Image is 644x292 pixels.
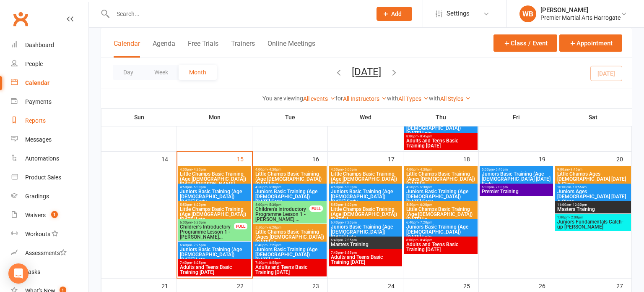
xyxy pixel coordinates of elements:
[11,92,88,111] a: Payments
[539,152,554,166] div: 19
[11,111,88,130] a: Reports
[388,152,403,166] div: 17
[557,171,629,187] span: Little Champs Ages [DEMOGRAPHIC_DATA] [DATE] A Class
[557,168,629,171] span: 9:00am
[343,238,357,242] span: - 7:35pm
[11,36,88,55] a: Dashboard
[557,189,629,204] span: Juniors Ages [DEMOGRAPHIC_DATA] [DATE] A Class
[25,268,40,275] div: Tasks
[571,185,587,189] span: - 10:55am
[406,185,476,189] span: 4:50pm
[569,168,582,171] span: - 9:45am
[406,203,476,207] span: 5:50pm
[330,221,400,224] span: 6:40pm
[557,219,629,229] span: Juniors Fundamentals Catch-up [PERSON_NAME]
[418,238,432,242] span: - 8:45pm
[192,261,206,265] span: - 8:25pm
[25,250,67,256] div: Assessments
[330,185,400,189] span: 4:50pm
[179,221,234,224] span: 6:00pm
[255,243,325,247] span: 6:40pm
[330,171,400,187] span: Little Champs Basic Training (Age [DEMOGRAPHIC_DATA]) [DATE] E...
[252,108,328,126] th: Tue
[343,203,357,207] span: - 6:20pm
[179,185,249,189] span: 4:50pm
[447,4,470,23] span: Settings
[25,61,43,67] div: People
[179,203,249,207] span: 5:50pm
[406,121,476,136] span: Juniors Basic Training (Age [DEMOGRAPHIC_DATA]) [DATE] Late
[11,244,88,263] a: Assessments
[267,185,281,189] span: - 5:30pm
[179,265,249,275] span: Adults and Teens Basic Training [DATE]
[179,207,249,222] span: Little Champs Basic Training (Age [DEMOGRAPHIC_DATA]) [DATE] Late
[377,7,412,21] button: Add
[267,168,281,171] span: - 4:30pm
[11,130,88,149] a: Messages
[255,203,310,207] span: 5:00pm
[406,134,476,138] span: 8:00pm
[309,205,323,212] div: FULL
[343,168,357,171] span: - 5:00pm
[481,171,551,187] span: Juniors Basic Training (Age [DEMOGRAPHIC_DATA] [DATE] Early
[616,152,631,166] div: 20
[406,168,476,171] span: 4:00pm
[330,238,400,242] span: 6:40pm
[343,185,357,189] span: - 5:30pm
[255,265,325,275] span: Adults and Teens Basic Training [DATE]
[406,207,476,222] span: Little Champs Basic Training (Age [DEMOGRAPHIC_DATA]) [DATE] La...
[113,65,144,80] button: Day
[303,95,335,102] a: All events
[11,225,88,244] a: Workouts
[418,221,432,224] span: - 7:20pm
[231,39,255,58] button: Trainers
[25,231,50,237] div: Workouts
[25,193,49,200] div: Gradings
[571,203,587,207] span: - 12:30pm
[255,247,325,262] span: Juniors Basic Training (Age [DEMOGRAPHIC_DATA]) [DATE] Late
[406,242,476,252] span: Adults and Teens Basic Training [DATE]
[25,79,49,86] div: Calendar
[51,211,58,218] span: 1
[237,152,252,166] div: 15
[406,189,476,204] span: Juniors Basic Training (Age [DEMOGRAPHIC_DATA]) [DATE] Early
[11,206,88,225] a: Waivers 1
[101,108,177,126] th: Sun
[25,117,46,124] div: Reports
[179,247,249,262] span: Juniors Basic Training (Age [DEMOGRAPHIC_DATA]) [DATE] Late
[406,138,476,148] span: Adults and Teens Basic Training [DATE]
[179,65,217,80] button: Month
[188,39,218,58] button: Free Trials
[144,65,179,80] button: Week
[335,95,343,102] strong: for
[540,14,621,21] div: Premier Martial Arts Harrogate
[554,108,632,126] th: Sat
[406,221,476,224] span: 6:40pm
[403,108,479,126] th: Thu
[481,189,551,194] span: Premier Training
[343,95,387,102] a: All Instructors
[440,95,471,102] a: All Styles
[494,185,508,189] span: - 7:00pm
[557,216,629,219] span: 1:00pm
[418,185,432,189] span: - 5:30pm
[312,152,327,166] div: 16
[255,168,325,171] span: 4:00pm
[569,216,583,219] span: - 2:00pm
[192,185,206,189] span: - 5:30pm
[540,6,621,14] div: [PERSON_NAME]
[25,212,46,218] div: Waivers
[114,39,140,58] button: Calendar
[330,189,400,204] span: Juniors Basic Training (Age [DEMOGRAPHIC_DATA]) [DATE] Early
[429,95,440,102] strong: with
[255,261,325,265] span: 7:40pm
[179,224,234,239] span: Children's Introductory Programme Lesson 1 - [PERSON_NAME]...
[255,207,310,222] span: Children's Introductory Programme Lesson 1 - [PERSON_NAME] ...
[267,243,281,247] span: - 7:25pm
[330,203,400,207] span: 5:50pm
[406,238,476,242] span: 8:00pm
[463,152,478,166] div: 18
[25,136,52,143] div: Messages
[179,243,249,247] span: 6:40pm
[493,34,557,52] button: Class / Event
